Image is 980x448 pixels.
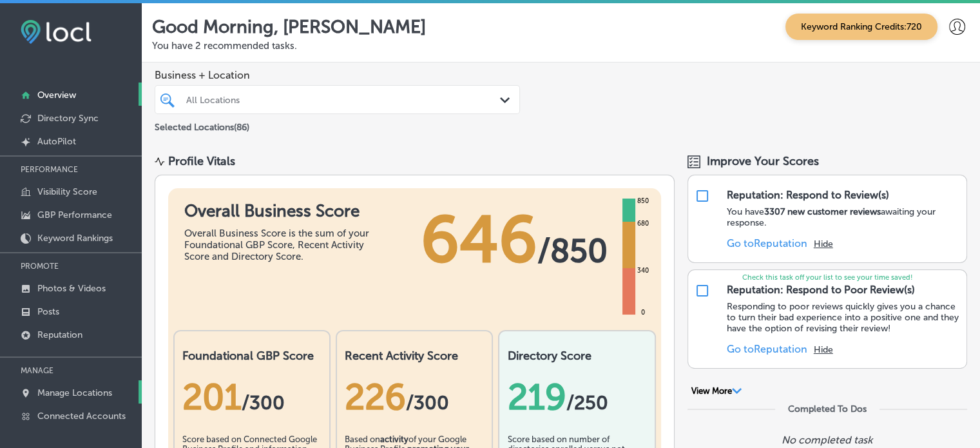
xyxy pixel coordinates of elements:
[814,239,833,249] button: Hide
[688,273,966,282] p: Check this task off your list to see your time saved!
[37,306,59,317] p: Posts
[764,206,881,217] strong: 3307 new customer reviews
[152,16,426,37] p: Good Morning, [PERSON_NAME]
[421,201,537,278] span: 646
[182,349,322,363] h2: Foundational GBP Score
[184,228,378,262] div: Overall Business Score is the sum of your Foundational GBP Score, Recent Activity Score and Direc...
[785,14,937,40] span: Keyword Ranking Credits: 720
[507,376,646,418] div: 219
[37,209,112,220] p: GBP Performance
[788,404,867,414] div: Completed To Dos
[37,113,99,124] p: Directory Sync
[635,219,651,229] div: 680
[37,387,112,398] p: Manage Locations
[155,117,249,133] p: Selected Locations ( 86 )
[37,90,76,101] p: Overview
[380,434,408,444] b: activity
[687,385,746,397] button: View More
[242,391,285,414] span: / 300
[152,40,970,52] p: You have 2 recommended tasks.
[727,237,807,249] a: Go toReputation
[635,196,651,206] div: 850
[639,307,648,318] div: 0
[37,233,113,244] p: Keyword Rankings
[37,283,106,294] p: Photos & Videos
[21,20,91,44] img: fda3e92497d09a02dc62c9cd864e3231.png
[727,189,889,201] div: Reputation: Respond to Review(s)
[406,391,449,414] span: /300
[727,343,807,355] a: Go toReputation
[155,69,520,81] span: Business + Location
[782,434,872,446] p: No completed task
[507,349,646,363] h2: Directory Score
[345,376,484,418] div: 226
[727,206,960,228] p: You have awaiting your response.
[184,201,378,221] h1: Overall Business Score
[727,301,960,334] p: Responding to poor reviews quickly gives you a chance to turn their bad experience into a positiv...
[727,284,915,296] div: Reputation: Respond to Poor Review(s)
[186,94,501,105] div: All Locations
[566,391,608,414] span: /250
[168,154,235,168] div: Profile Vitals
[635,266,651,276] div: 340
[37,186,97,197] p: Visibility Score
[707,154,819,168] span: Improve Your Scores
[182,376,322,418] div: 201
[537,231,608,270] span: / 850
[345,349,484,363] h2: Recent Activity Score
[814,344,833,355] button: Hide
[37,136,76,147] p: AutoPilot
[37,329,82,340] p: Reputation
[37,411,126,422] p: Connected Accounts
